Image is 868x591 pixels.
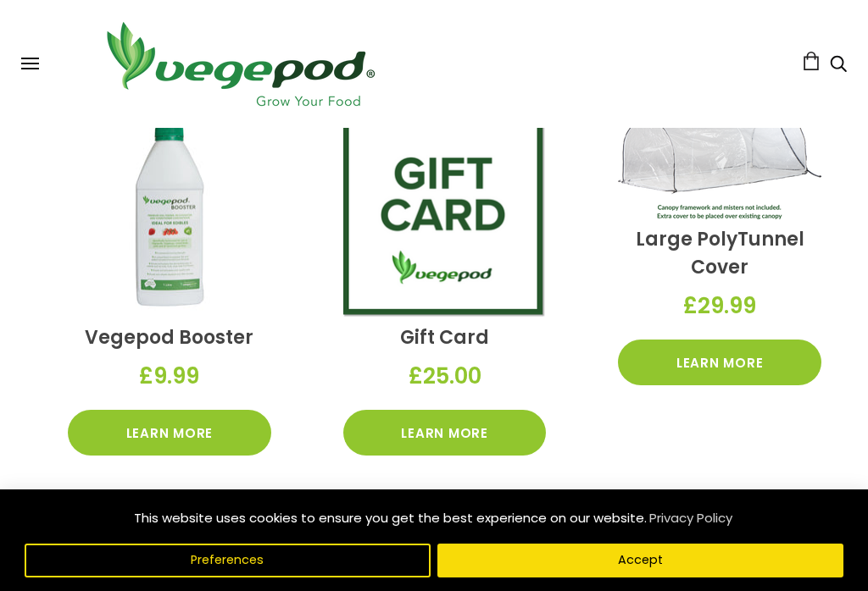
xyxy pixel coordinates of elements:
[830,57,847,75] a: Search
[618,340,821,385] a: Learn More
[647,503,735,533] a: Privacy Policy (opens in a new tab)
[92,17,388,111] img: Vegepod
[636,226,804,280] a: Large PolyTunnel Cover
[68,410,271,456] a: Learn More
[618,114,821,219] img: Large PolyTunnel Cover
[343,114,547,318] img: Gift Card
[618,281,821,331] div: £29.99
[25,544,431,577] button: Preferences
[85,324,253,351] a: Vegepod Booster
[400,324,489,351] a: Gift Card
[343,410,547,456] a: Learn More
[134,509,647,527] span: This website uses cookies to ensure you get the best experience on our website.
[437,544,843,577] button: Accept
[68,351,271,401] div: £9.99
[68,114,271,318] img: Vegepod Booster
[343,351,547,401] div: £25.00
